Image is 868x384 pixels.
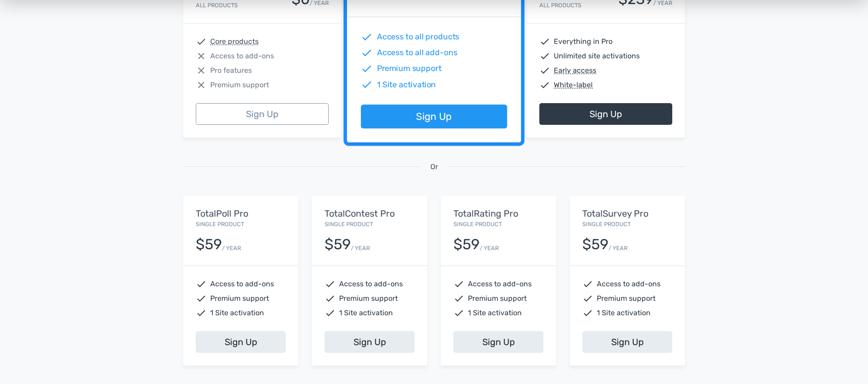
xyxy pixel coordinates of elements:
a: Sign Up [196,103,329,125]
span: Access to add-ons [468,279,532,289]
small: / YEAR [222,244,241,252]
abbr: Core products [210,36,259,47]
span: close [196,51,207,62]
div: $59 [196,237,222,252]
abbr: Early access [554,65,596,76]
span: Everything in Pro [554,36,613,47]
h5: TotalRating Pro [453,209,543,218]
span: check [453,308,464,318]
span: check [539,80,550,90]
span: Premium support [377,63,442,75]
span: check [361,31,373,43]
small: All Products [539,2,581,9]
span: Premium support [210,80,269,90]
span: check [453,293,464,304]
span: check [539,65,550,76]
a: Sign Up [453,331,543,353]
span: check [361,47,373,59]
span: 1 Site activation [339,308,393,318]
span: check [453,279,464,289]
a: Sign Up [325,331,415,353]
span: check [582,308,593,318]
a: Sign Up [361,105,507,129]
a: Sign Up [196,331,286,353]
span: Or [430,161,438,172]
span: 1 Site activation [210,308,264,318]
span: Unlimited site activations [554,51,640,62]
small: Single Product [196,221,244,228]
small: / YEAR [480,244,499,252]
small: Single Product [325,221,373,228]
span: Pro features [210,65,252,76]
span: check [539,36,550,47]
span: close [196,65,207,76]
small: Single Product [453,221,502,228]
span: Access to add-ons [210,51,274,62]
span: Premium support [468,293,527,304]
div: $59 [453,237,480,252]
span: check [582,293,593,304]
span: check [361,79,373,90]
small: Single Product [582,221,631,228]
abbr: White-label [554,80,593,90]
span: Access to all products [377,31,460,43]
span: 1 Site activation [377,79,436,90]
small: All Products [196,2,238,9]
span: Access to all add-ons [377,47,458,59]
span: check [582,279,593,289]
span: check [196,293,207,304]
span: 1 Site activation [597,308,651,318]
a: Sign Up [539,103,672,125]
span: 1 Site activation [468,308,522,318]
span: check [361,63,373,75]
span: Premium support [210,293,269,304]
span: Premium support [339,293,398,304]
span: check [196,36,207,47]
span: Access to add-ons [597,279,660,289]
span: Access to add-ons [339,279,403,289]
span: check [539,51,550,62]
small: / YEAR [351,244,370,252]
a: Sign Up [582,331,672,353]
span: check [325,308,335,318]
span: check [196,279,207,289]
div: $59 [325,237,351,252]
div: $59 [582,237,609,252]
h5: TotalPoll Pro [196,209,286,218]
span: check [196,308,207,318]
small: / YEAR [609,244,627,252]
span: check [325,293,335,304]
h5: TotalContest Pro [325,209,415,218]
span: Access to add-ons [210,279,274,289]
span: close [196,80,207,90]
h5: TotalSurvey Pro [582,209,672,218]
span: check [325,279,335,289]
span: Premium support [597,293,656,304]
